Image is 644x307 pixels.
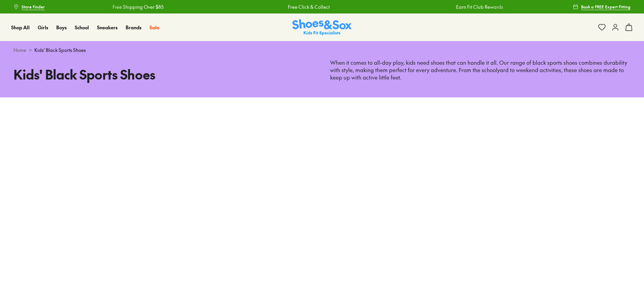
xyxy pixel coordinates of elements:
[11,24,30,31] a: Shop All
[56,24,67,31] a: Boys
[150,24,159,31] span: Sale
[288,3,330,10] a: Free Click & Collect
[292,19,352,36] a: Shoes & Sox
[330,59,631,81] p: When it comes to all-day play, kids need shoes that can handle it all. Our range of black sports ...
[34,47,86,54] span: Kids' Black Sports Shoes
[56,24,67,31] span: Boys
[126,24,141,31] span: Brands
[75,24,89,31] span: School
[22,4,45,10] span: Store Finder
[456,3,503,10] a: Earn Fit Club Rewards
[38,24,48,31] span: Girls
[97,24,118,31] a: Sneakers
[38,24,48,31] a: Girls
[112,3,164,10] a: Free Shipping Over $85
[573,1,631,13] a: Book a FREE Expert Fitting
[75,24,89,31] a: School
[150,24,159,31] a: Sale
[13,65,314,84] h1: Kids' Black Sports Shoes
[13,47,26,54] a: Home
[97,24,118,31] span: Sneakers
[13,47,631,54] div: >
[13,1,45,13] a: Store Finder
[126,24,141,31] a: Brands
[11,24,30,31] span: Shop All
[581,4,631,10] span: Book a FREE Expert Fitting
[292,19,352,36] img: SNS_Logo_Responsive.svg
